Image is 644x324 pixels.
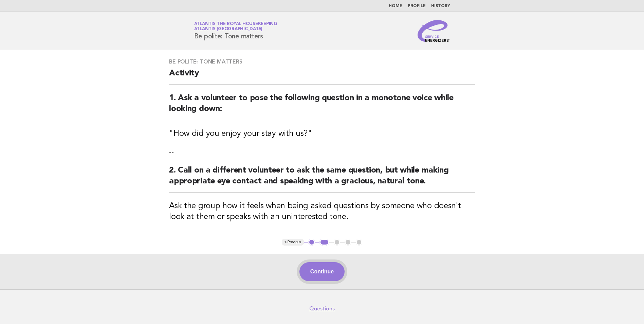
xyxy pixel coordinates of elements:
[169,93,475,120] h2: 1. Ask a volunteer to pose the following question in a monotone voice while looking down:
[169,201,475,222] h3: Ask the group how it feels when being asked questions by someone who doesn't look at them or spea...
[194,22,277,31] a: Atlantis the Royal HousekeepingAtlantis [GEOGRAPHIC_DATA]
[169,58,475,65] h3: Be polite: Tone matters
[299,262,345,281] button: Continue
[194,22,277,40] h1: Be polite: Tone matters
[431,4,450,8] a: History
[169,147,475,157] p: --
[308,239,315,246] button: 1
[169,165,475,193] h2: 2. Call on a different volunteer to ask the same question, but while making appropriate eye conta...
[282,239,304,246] button: < Previous
[169,68,475,85] h2: Activity
[319,239,329,246] button: 2
[389,4,402,8] a: Home
[408,4,426,8] a: Profile
[169,128,475,139] h3: "How did you enjoy your stay with us?"
[418,20,450,42] img: Service Energizers
[309,305,335,312] a: Questions
[194,27,263,32] span: Atlantis [GEOGRAPHIC_DATA]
